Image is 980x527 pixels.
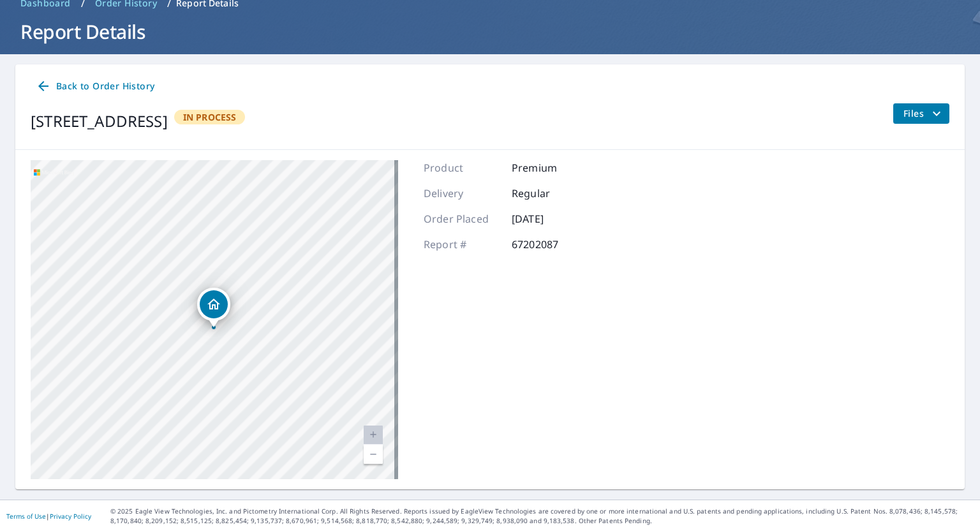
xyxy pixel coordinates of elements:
[512,211,588,226] p: [DATE]
[364,426,383,445] a: Current Level 20, Zoom In Disabled
[197,288,230,327] div: Dropped pin, building 1, Residential property, 3425 Redcoach Trl Lexington, KY 40517
[15,19,965,45] h1: Report Details
[512,160,588,175] p: Premium
[36,78,154,94] span: Back to Order History
[31,75,160,98] a: Back to Order History
[31,110,168,133] div: [STREET_ADDRESS]
[424,237,500,252] p: Report #
[903,106,944,121] span: Files
[6,512,91,520] p: |
[424,186,500,201] p: Delivery
[50,512,91,521] a: Privacy Policy
[424,211,500,226] p: Order Placed
[364,445,383,464] a: Current Level 20, Zoom Out
[512,186,588,201] p: Regular
[893,103,949,124] button: filesDropdownBtn-67202087
[110,507,974,526] p: © 2025 Eagle View Technologies, Inc. and Pictometry International Corp. All Rights Reserved. Repo...
[512,237,588,252] p: 67202087
[6,512,46,521] a: Terms of Use
[424,160,500,175] p: Product
[175,111,244,123] span: In Process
